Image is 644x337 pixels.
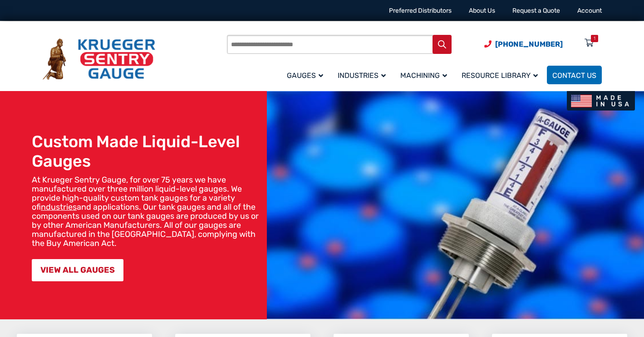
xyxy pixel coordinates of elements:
[338,71,386,80] span: Industries
[32,132,262,171] h1: Custom Made Liquid-Level Gauges
[594,35,595,42] div: 1
[43,39,155,80] img: Krueger Sentry Gauge
[484,39,563,50] a: Phone Number (920) 434-8860
[400,71,447,80] span: Machining
[456,64,547,86] a: Resource Library
[469,7,495,14] a: About Us
[577,7,602,14] a: Account
[267,91,644,319] img: bg_hero_bannerksentry
[332,64,395,86] a: Industries
[395,64,456,86] a: Machining
[512,7,560,14] a: Request a Quote
[287,71,323,80] span: Gauges
[281,64,332,86] a: Gauges
[567,91,635,111] img: Made In USA
[41,202,77,212] a: industries
[32,259,123,281] a: VIEW ALL GAUGES
[462,71,538,80] span: Resource Library
[552,71,596,80] span: Contact Us
[32,175,262,248] p: At Krueger Sentry Gauge, for over 75 years we have manufactured over three million liquid-level g...
[389,7,452,14] a: Preferred Distributors
[495,40,563,48] span: [PHONE_NUMBER]
[547,66,602,84] a: Contact Us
